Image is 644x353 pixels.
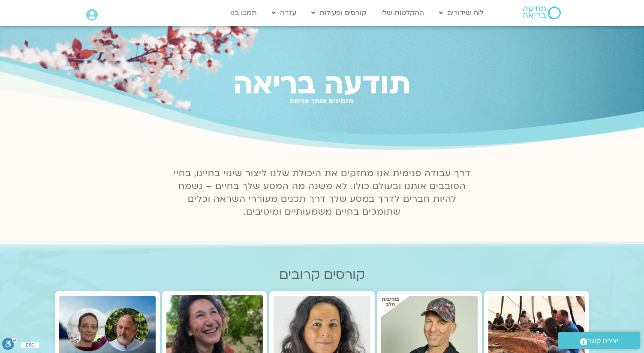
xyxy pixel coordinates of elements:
[268,5,301,21] a: עזרה
[523,6,561,19] img: תודעה בריאה
[307,5,370,21] a: קורסים ופעילות
[558,332,640,349] a: יצירת קשר
[169,167,475,218] p: דרך עבודה פנימית אנו מחזקים את היכולת שלנו ליצור שינוי בחיינו, בחיי הסובבים אותנו ובעולם כולו. לא...
[55,267,589,282] h2: קורסים קרובים
[377,5,428,21] a: ההקלטות שלי
[226,5,261,21] a: תמכו בנו
[587,335,618,347] span: יצירת קשר
[435,5,488,21] a: לוח שידורים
